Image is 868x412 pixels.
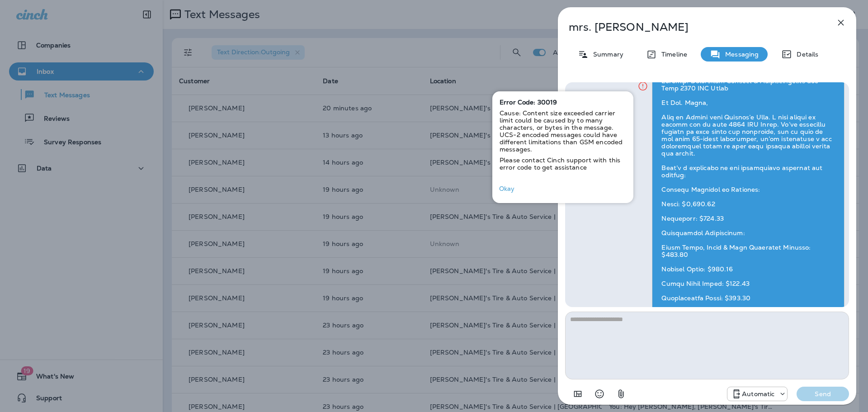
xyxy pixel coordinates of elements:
p: mrs. [PERSON_NAME] [569,21,816,33]
div: Cause: Content size exceeded carrier limit could be caused by to many characters, or bytes in the... [492,109,633,153]
button: Add in a premade template [569,385,587,403]
p: Error Code: 30019 [500,99,626,106]
p: Details [792,51,818,58]
button: Click for more info [634,77,652,95]
p: Messaging [721,51,759,58]
button: Select an emoji [590,385,609,403]
p: Automatic [742,390,774,398]
button: Okay [492,182,521,196]
p: Summary [589,51,623,58]
p: Timeline [657,51,687,58]
div: Please contact Cinch support with this error code to get assistance [492,156,633,171]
